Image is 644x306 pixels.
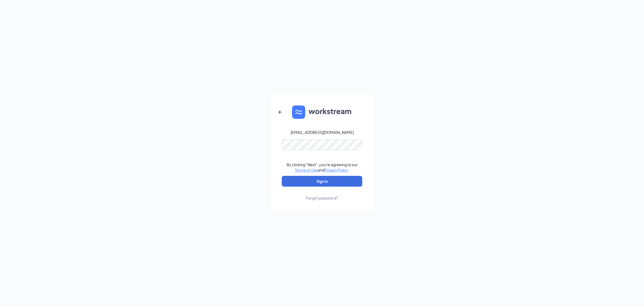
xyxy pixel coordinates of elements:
a: Forgot password? [306,187,338,201]
img: WS logo and Workstream text [292,105,352,119]
a: Terms of Use [295,168,318,172]
a: Privacy Policy [324,168,348,172]
div: [EMAIL_ADDRESS][DOMAIN_NAME] [291,130,354,135]
button: ArrowLeftNew [274,106,287,119]
svg: ArrowLeftNew [277,109,283,115]
button: Sign In [282,176,362,187]
div: By clicking "Next", you're agreeing to our and . [287,162,358,173]
div: Forgot password? [306,195,338,201]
